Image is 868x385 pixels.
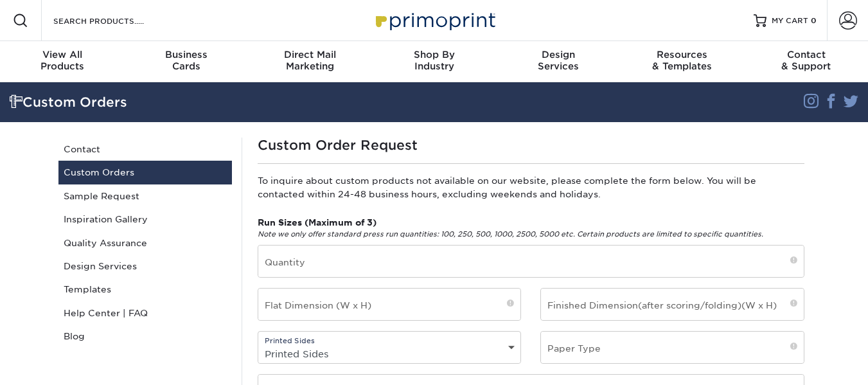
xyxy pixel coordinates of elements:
span: Business [124,49,248,60]
a: Sample Request [58,184,232,208]
div: Services [496,49,620,72]
div: & Support [744,49,868,72]
div: Marketing [248,49,372,72]
a: Custom Orders [58,161,232,184]
span: Direct Mail [248,49,372,60]
span: Shop By [372,49,496,60]
span: Design [496,49,620,60]
a: DesignServices [496,41,620,82]
a: Inspiration Gallery [58,208,232,231]
a: Quality Assurance [58,231,232,255]
span: 0 [811,16,817,25]
a: Design Services [58,255,232,278]
img: Primoprint [370,6,499,34]
a: BusinessCards [124,41,248,82]
span: Resources [620,49,744,60]
a: Help Center | FAQ [58,301,232,325]
span: MY CART [772,15,808,26]
a: Resources& Templates [620,41,744,82]
a: Contact& Support [744,41,868,82]
div: Cards [124,49,248,72]
a: Shop ByIndustry [372,41,496,82]
em: Note we only offer standard press run quantities: 100, 250, 500, 1000, 2500, 5000 etc. Certain pr... [258,230,763,238]
a: Templates [58,278,232,301]
a: Blog [58,325,232,348]
div: & Templates [620,49,744,72]
h1: Custom Order Request [258,138,804,153]
a: Direct MailMarketing [248,41,372,82]
input: SEARCH PRODUCTS..... [52,13,177,28]
a: Contact [58,138,232,161]
div: Industry [372,49,496,72]
span: Contact [744,49,868,60]
p: To inquire about custom products not available on our website, please complete the form below. Yo... [258,174,804,201]
strong: Run Sizes (Maximum of 3) [258,217,376,228]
